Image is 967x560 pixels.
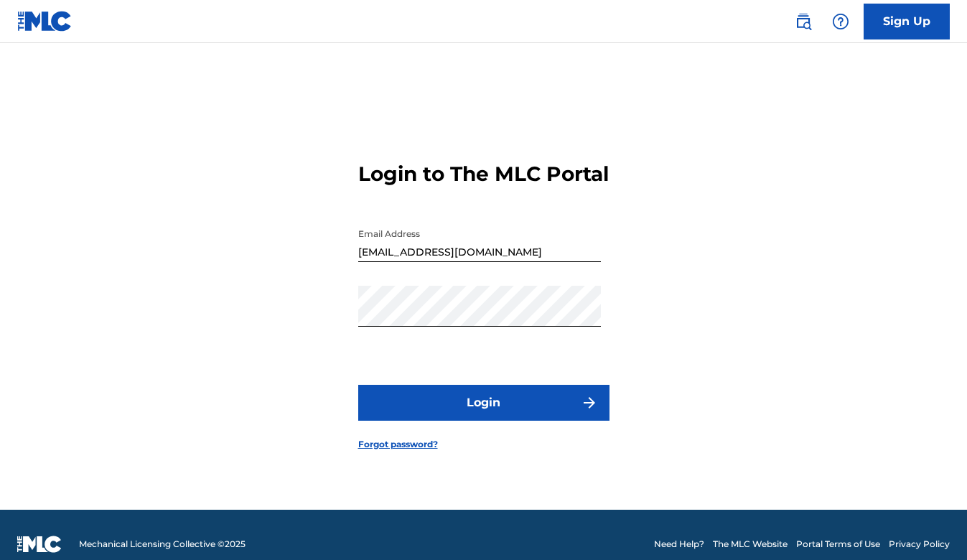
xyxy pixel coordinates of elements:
[789,7,818,36] a: Public Search
[79,538,246,551] span: Mechanical Licensing Collective © 2025
[17,536,62,553] img: logo
[581,394,598,411] img: f7272a7cc735f4ea7f67.svg
[832,13,849,30] img: help
[826,7,855,36] div: Help
[889,538,950,551] a: Privacy Policy
[358,438,438,451] a: Forgot password?
[864,4,950,39] a: Sign Up
[17,11,73,32] img: MLC Logo
[795,13,812,30] img: search
[796,538,880,551] a: Portal Terms of Use
[358,385,609,421] button: Login
[358,162,609,187] h3: Login to The MLC Portal
[713,538,788,551] a: The MLC Website
[654,538,704,551] a: Need Help?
